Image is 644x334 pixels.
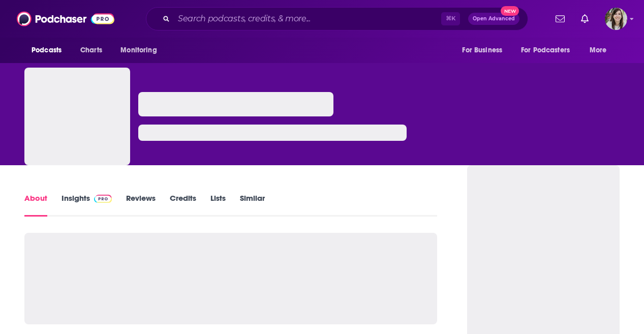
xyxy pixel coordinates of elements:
button: open menu [455,41,515,60]
input: Search podcasts, credits, & more... [174,11,441,27]
a: InsightsPodchaser Pro [62,193,112,217]
button: Show profile menu [605,8,627,30]
button: Open AdvancedNew [468,13,519,25]
span: Podcasts [32,43,62,57]
span: New [501,6,519,16]
a: Similar [240,193,265,217]
button: open menu [24,41,75,60]
div: Search podcasts, credits, & more... [146,7,528,31]
a: Lists [210,193,226,217]
button: open menu [514,41,585,60]
span: Charts [80,43,102,57]
span: More [590,43,607,57]
a: Credits [170,193,196,217]
a: Show notifications dropdown [577,10,593,27]
a: Show notifications dropdown [551,10,569,27]
img: Podchaser - Follow, Share and Rate Podcasts [17,9,114,28]
span: ⌘ K [441,12,460,25]
img: Podchaser Pro [94,195,112,203]
a: Reviews [126,193,156,217]
a: About [24,193,47,217]
span: Open Advanced [473,16,515,21]
button: open menu [113,41,170,60]
button: open menu [582,41,620,60]
span: Logged in as devinandrade [605,8,627,30]
img: User Profile [605,8,627,30]
span: For Podcasters [521,43,570,57]
span: Monitoring [120,43,157,57]
span: For Business [462,43,502,57]
a: Charts [74,41,108,60]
